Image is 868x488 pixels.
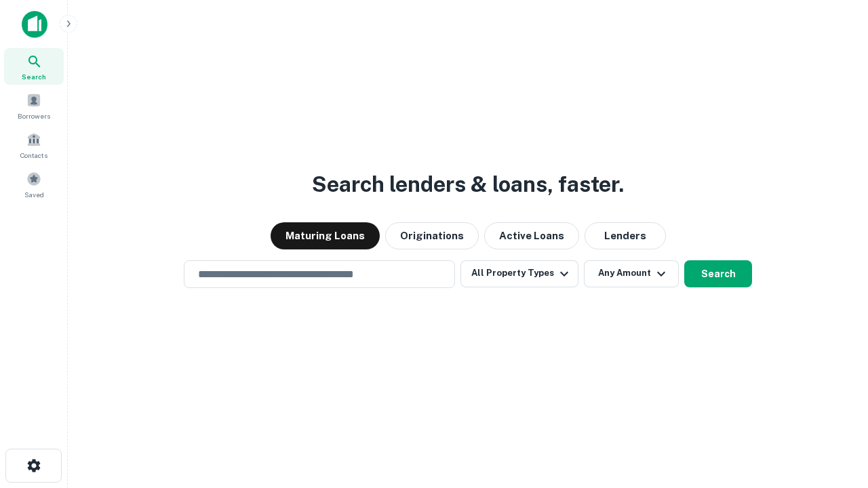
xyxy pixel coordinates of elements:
[584,260,679,287] button: Any Amount
[24,189,44,200] span: Saved
[385,222,479,249] button: Originations
[460,260,578,287] button: All Property Types
[585,222,666,249] button: Lenders
[4,48,64,85] a: Search
[800,380,868,445] iframe: Chat Widget
[22,71,46,82] span: Search
[484,222,579,249] button: Active Loans
[271,222,380,249] button: Maturing Loans
[684,260,752,287] button: Search
[4,166,64,203] a: Saved
[18,110,50,121] span: Borrowers
[20,150,47,161] span: Contacts
[4,87,64,124] a: Borrowers
[312,168,624,201] h3: Search lenders & loans, faster.
[4,127,64,163] a: Contacts
[22,11,47,38] img: capitalize-icon.png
